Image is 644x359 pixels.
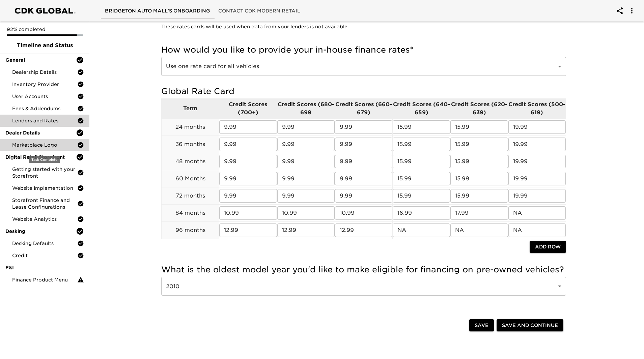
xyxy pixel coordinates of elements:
[12,142,77,148] span: Marketplace Logo
[162,140,219,148] p: 36 months
[497,319,563,332] button: Save and Continue
[5,228,76,235] span: Desking
[12,93,77,100] span: User Accounts
[469,319,494,332] button: Save
[105,7,210,15] span: Bridgeton Auto Mall's Onboarding
[450,100,508,117] p: Credit Scores (620-639)
[624,3,640,19] button: account of current user
[161,44,566,55] h5: How would you like to provide your in-house finance rates
[5,129,76,136] span: Dealer Details
[12,216,77,222] span: Website Analytics
[12,69,77,76] span: Dealership Details
[393,100,450,117] p: Credit Scores (640-659)
[162,157,219,166] p: 48 months
[12,185,77,191] span: Website Implementation
[335,100,392,117] p: Credit Scores (660-679)
[612,3,628,19] button: account of current user
[5,154,76,160] span: Digital Retail Storefront
[161,264,566,275] h5: What is the oldest model year you'd like to make eligible for financing on pre-owned vehicles?
[12,252,77,259] span: Credit
[475,321,488,330] span: Save
[162,226,219,234] p: 96 months
[535,243,561,251] span: Add Row
[7,26,83,33] p: 92% completed
[161,24,561,30] p: These rates cards will be used when data from your lenders is not available.
[5,57,76,63] span: General
[161,277,566,296] div: 2010
[12,81,77,88] span: Inventory Provider
[5,264,84,271] span: F&I
[502,321,558,330] span: Save and Continue
[218,7,300,15] span: Contact CDK Modern Retail
[162,123,219,131] p: 24 months
[161,57,566,76] div: Use one rate card for all vehicles
[530,241,566,253] button: Add Row
[12,240,77,247] span: Desking Defaults
[508,100,566,117] p: Credit Scores (500-619)
[5,41,84,50] span: Timeline and Status
[161,86,566,97] h5: Global Rate Card
[219,100,277,117] p: Credit Scores (700+)
[162,192,219,200] p: 72 months
[12,197,77,210] span: Storefront Finance and Lease Configurations
[162,104,219,113] p: Term
[12,117,77,124] span: Lenders and Rates
[12,276,77,283] span: Finance Product Menu
[162,175,219,183] p: 60 Months
[162,209,219,217] p: 84 months
[12,105,77,112] span: Fees & Addendums
[277,100,335,117] p: Credit Scores (680-699
[12,166,77,179] span: Getting started with your Storefront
